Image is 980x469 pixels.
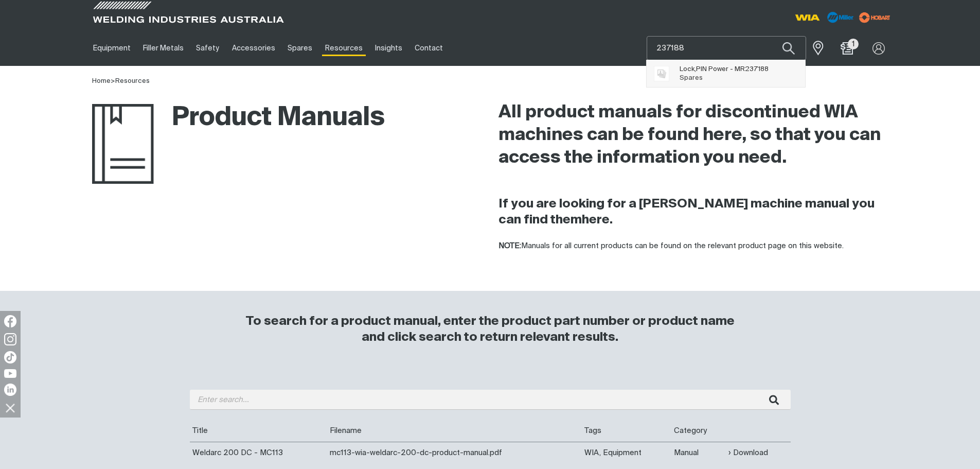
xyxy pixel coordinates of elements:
[115,78,150,84] a: Resources
[408,30,449,66] a: Contact
[190,442,327,463] td: Weldarc 200 DC - MC113
[87,30,137,66] a: Equipment
[498,240,888,252] p: Manuals for all current products can be found on the relevant product page on this website.
[498,198,875,226] strong: If you are looking for a [PERSON_NAME] machine manual you can find them
[327,442,582,463] td: mc113-wia-weldarc-200-dc-product-manual.pdf
[4,369,16,378] img: YouTube
[137,30,190,66] a: Filler Metals
[190,390,791,410] input: Enter search...
[582,420,671,442] th: Tags
[4,384,16,396] img: LinkedIn
[647,37,806,60] input: Product name or item number...
[92,101,385,135] h1: Product Manuals
[92,78,111,84] a: Home
[680,75,703,81] span: Spares
[327,420,582,442] th: Filename
[745,66,769,73] span: 237188
[4,315,16,327] img: Facebook
[728,447,768,459] a: Download
[771,36,806,60] button: Search products
[498,101,888,169] h2: All product manuals for discontinued WIA machines can be found here, so that you can access the i...
[647,60,805,87] ul: Suggestions
[369,30,408,66] a: Insights
[241,314,739,345] h3: To search for a product manual, enter the product part number or product name and click search to...
[671,442,726,463] td: Manual
[281,30,318,66] a: Spares
[190,420,327,442] th: Title
[190,30,225,66] a: Safety
[671,420,726,442] th: Category
[2,399,19,416] img: hide socials
[680,65,769,74] span: Lock,PIN Power - MR
[4,333,16,345] img: Instagram
[226,30,281,66] a: Accessories
[498,242,521,250] strong: NOTE:
[4,351,16,363] img: TikTok
[856,10,894,25] img: miller
[111,78,115,84] span: >
[87,30,692,66] nav: Main
[582,214,613,226] a: here.
[318,30,368,66] a: Resources
[582,442,671,463] td: WIA, Equipment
